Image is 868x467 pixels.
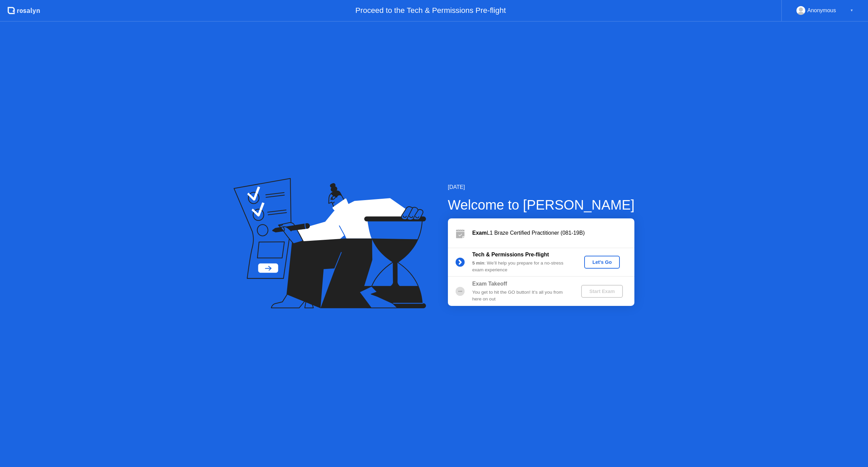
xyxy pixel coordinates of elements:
[807,6,836,15] div: Anonymous
[472,230,487,236] b: Exam
[584,256,620,269] button: Let's Go
[581,285,623,298] button: Start Exam
[448,183,635,191] div: [DATE]
[472,260,485,266] b: 5 min
[472,229,634,237] div: L1 Braze Certified Practitioner (081-19B)
[472,260,570,274] div: : We’ll help you prepare for a no-stress exam experience
[584,289,620,294] div: Start Exam
[448,195,635,215] div: Welcome to [PERSON_NAME]
[472,252,549,257] b: Tech & Permissions Pre-flight
[472,289,570,303] div: You get to hit the GO button! It’s all you from here on out
[850,6,853,15] div: ▼
[472,281,507,287] b: Exam Takeoff
[587,259,617,265] div: Let's Go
